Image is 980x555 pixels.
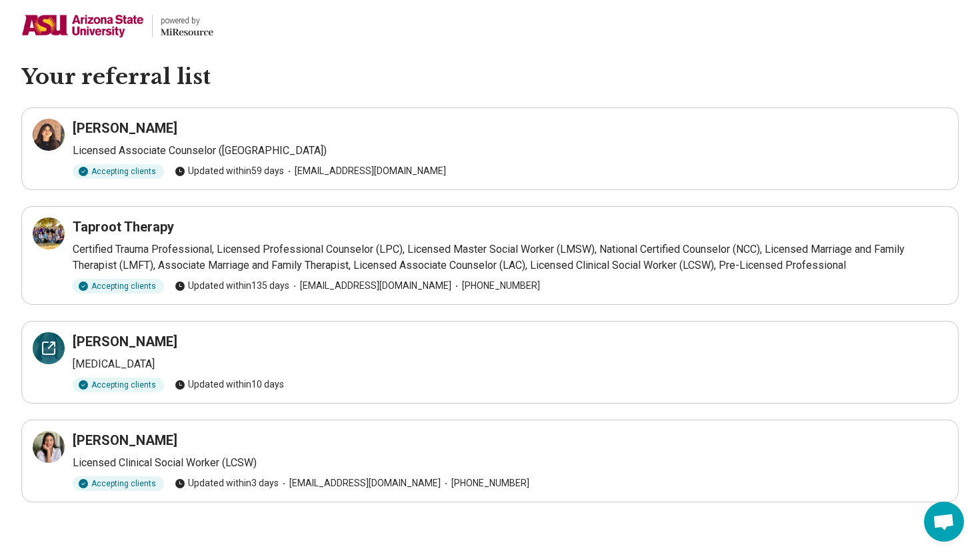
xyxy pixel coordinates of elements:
span: Updated within 10 days [175,378,284,392]
div: Open chat [924,502,964,542]
span: Updated within 59 days [175,164,284,178]
div: Accepting clients [73,476,164,491]
h3: [PERSON_NAME] [73,119,177,137]
span: [EMAIL_ADDRESS][DOMAIN_NAME] [279,476,441,490]
h3: Taproot Therapy [73,217,174,236]
h1: Your referral list [21,63,959,91]
p: Licensed Clinical Social Worker (LCSW) [73,455,947,471]
div: Accepting clients [73,279,164,294]
div: Accepting clients [73,164,164,179]
h3: [PERSON_NAME] [73,431,177,450]
p: Licensed Associate Counselor ([GEOGRAPHIC_DATA]) [73,143,947,159]
a: Arizona State Universitypowered by [21,10,213,42]
span: Updated within 3 days [175,476,279,490]
p: Certified Trauma Professional, Licensed Professional Counselor (LPC), Licensed Master Social Work... [73,241,947,273]
span: [EMAIL_ADDRESS][DOMAIN_NAME] [289,279,451,293]
p: [MEDICAL_DATA] [73,356,947,372]
img: Arizona State University [21,10,144,42]
div: Accepting clients [73,378,164,392]
div: powered by [161,15,213,27]
h3: [PERSON_NAME] [73,332,177,351]
span: [PHONE_NUMBER] [441,476,529,490]
span: [PHONE_NUMBER] [451,279,540,293]
span: [EMAIL_ADDRESS][DOMAIN_NAME] [284,164,446,178]
span: Updated within 135 days [175,279,289,293]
